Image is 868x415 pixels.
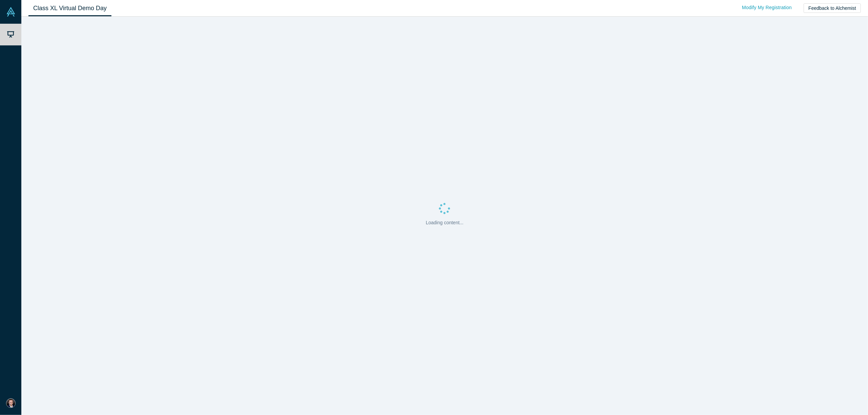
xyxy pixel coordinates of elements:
[6,398,16,408] img: George John's Account
[426,219,463,226] p: Loading content...
[6,7,16,17] img: Alchemist Vault Logo
[28,0,111,16] a: Class XL Virtual Demo Day
[804,3,861,13] button: Feedback to Alchemist
[735,2,799,14] a: Modify My Registration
